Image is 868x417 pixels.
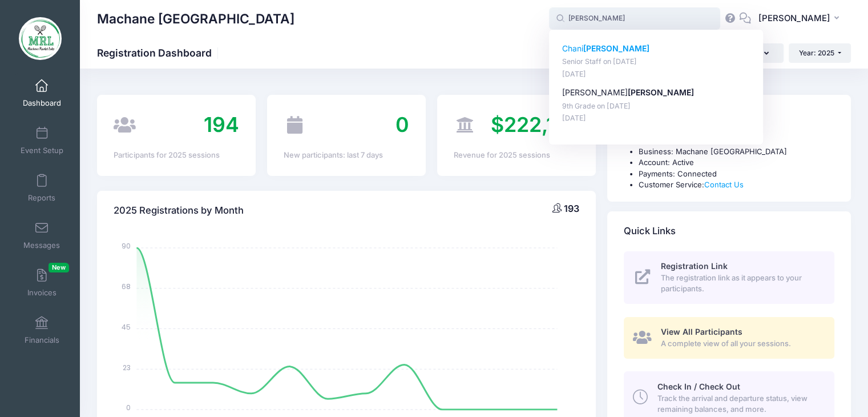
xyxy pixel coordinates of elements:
a: Registration Link The registration link as it appears to your participants. [624,251,834,304]
span: 0 [395,112,409,137]
li: Account: Active [639,157,834,169]
p: [DATE] [562,113,750,124]
span: New [49,263,69,272]
p: [PERSON_NAME] [562,87,750,99]
button: Year: 2025 [789,43,851,63]
button: [PERSON_NAME] [751,6,851,32]
a: Messages [15,215,69,255]
span: $222,127 [491,112,579,137]
a: Reports [15,168,69,208]
span: A complete view of all your sessions. [661,338,821,350]
tspan: 68 [122,282,131,291]
a: InvoicesNew [15,263,69,303]
h4: 2025 Registrations by Month [114,194,244,227]
span: Reports [28,193,55,203]
span: Invoices [27,288,56,298]
h1: Registration Dashboard [97,47,221,59]
li: Payments: Connected [639,169,834,180]
p: Senior Staff on [DATE] [562,57,750,67]
tspan: 90 [122,241,131,251]
strong: [PERSON_NAME] [583,43,649,53]
input: Search by First Name, Last Name, or Email... [549,7,720,30]
h1: Machane [GEOGRAPHIC_DATA] [97,6,294,32]
span: [PERSON_NAME] [758,12,830,25]
p: Chani [562,43,750,55]
li: Customer Service: [639,179,834,191]
span: Track the arrival and departure status, view remaining balances, and more. [657,393,821,415]
h4: Quick Links [624,215,676,247]
p: 9th Grade on [DATE] [562,101,750,112]
a: View All Participants A complete view of all your sessions. [624,317,834,359]
span: Registration Link [661,261,728,271]
div: Participants for 2025 sessions [114,150,239,161]
span: View All Participants [661,327,742,336]
span: Dashboard [23,98,61,108]
a: Contact Us [704,180,744,189]
span: Messages [23,240,60,250]
tspan: 0 [127,403,131,412]
tspan: 23 [123,362,131,372]
a: Dashboard [15,73,69,113]
li: Business: Machane [GEOGRAPHIC_DATA] [639,146,834,158]
span: Check In / Check Out [657,382,740,391]
tspan: 45 [122,322,131,332]
div: New participants: last 7 days [284,150,409,161]
strong: [PERSON_NAME] [628,87,694,97]
a: Event Setup [15,121,69,161]
img: Machane Racket Lake [19,17,62,60]
p: [DATE] [562,69,750,80]
span: Year: 2025 [799,49,834,57]
span: 193 [564,203,579,214]
span: Financials [25,335,59,345]
a: Financials [15,310,69,350]
div: Revenue for 2025 sessions [454,150,579,161]
span: 194 [204,112,239,137]
span: Event Setup [21,146,63,155]
span: The registration link as it appears to your participants. [661,272,821,295]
